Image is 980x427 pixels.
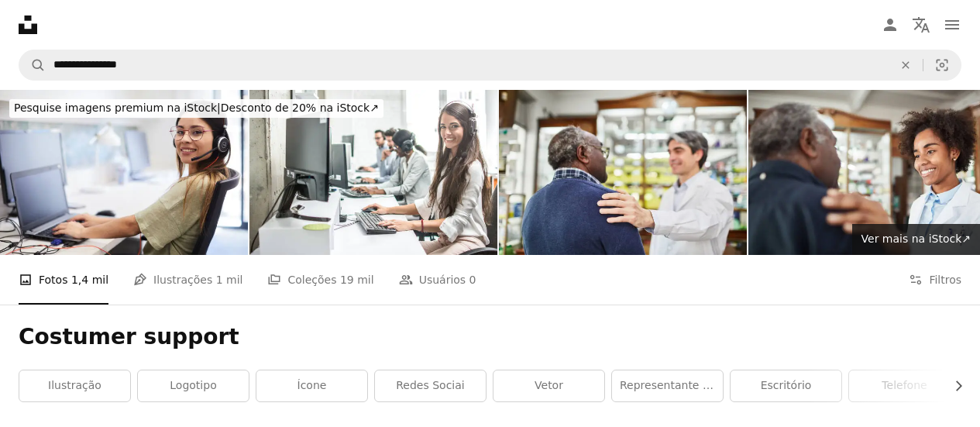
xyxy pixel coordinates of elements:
[861,232,971,245] span: Ver mais na iStock ↗
[19,50,46,80] button: Pesquise na Unsplash
[267,255,373,305] a: Coleções 19 mil
[14,102,379,114] span: Desconto de 20% na iStock ↗
[731,370,841,401] a: escritório
[249,90,497,255] img: Linda sorridente mulher cliente apoio trabalhador com fone de ouvido usando o computador em call ...
[256,370,367,401] a: ícone
[216,271,243,288] span: 1 mil
[493,370,604,401] a: vetor
[19,50,961,81] form: Pesquise conteúdo visual em todo o site
[849,370,960,401] a: telefone
[499,90,747,255] img: Químico de sorriso que consolam o cliente sênior na farmácia
[340,271,374,288] span: 19 mil
[375,370,486,401] a: Redes Sociai
[923,50,961,80] button: Pesquisa visual
[909,255,961,305] button: Filtros
[906,9,937,40] button: Idioma
[19,15,37,34] a: Início — Unsplash
[852,224,980,255] a: Ver mais na iStock↗
[133,255,242,305] a: Ilustrações 1 mil
[889,50,923,80] button: Limpar
[875,9,906,40] a: Entrar / Cadastrar-se
[19,370,130,401] a: ilustração
[138,370,249,401] a: logotipo
[399,255,476,305] a: Usuários 0
[612,370,723,401] a: representante de atendimento ao cliente
[944,370,961,401] button: rolar lista para a direita
[469,271,476,288] span: 0
[19,323,961,351] h1: Costumer support
[937,9,968,40] button: Menu
[14,102,221,114] span: Pesquise imagens premium na iStock |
